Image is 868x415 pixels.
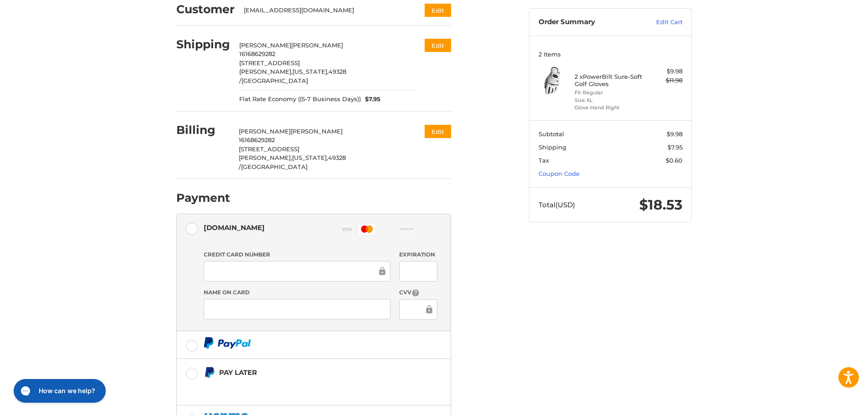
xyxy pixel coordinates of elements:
[667,130,683,138] span: $9.98
[239,68,293,75] span: [PERSON_NAME],
[239,59,300,67] span: [STREET_ADDRESS]
[539,170,580,177] a: Coupon Code
[241,163,308,170] span: [GEOGRAPHIC_DATA]
[637,18,683,27] a: Edit Cart
[399,251,437,259] label: Expiration
[239,128,291,135] span: [PERSON_NAME]
[204,367,215,378] img: Pay Later icon
[241,77,308,84] span: [GEOGRAPHIC_DATA]
[204,288,390,297] label: Name on Card
[666,157,683,164] span: $0.60
[539,130,564,138] span: Subtotal
[204,380,394,394] iframe: PayPal Message 1
[425,125,451,138] button: Edit
[575,97,644,104] li: Size XL
[239,136,275,143] span: 16168629282
[575,73,644,88] h4: 2 x PowerBilt Sure-Soft Golf Gloves
[647,76,683,85] div: $11.98
[425,4,451,17] button: Edit
[668,143,683,151] span: $7.95
[647,67,683,76] div: $9.98
[176,37,230,51] h2: Shipping
[575,104,644,112] li: Glove Hand Right
[176,191,230,205] h2: Payment
[539,157,549,164] span: Tax
[793,390,868,415] iframe: Google Customer Reviews
[239,41,291,49] span: [PERSON_NAME]
[204,337,251,348] img: PayPal icon
[239,154,292,161] span: [PERSON_NAME],
[239,154,346,170] span: 49328 /
[575,89,644,97] li: Fit Regular
[361,95,381,104] span: $7.95
[176,2,235,16] h2: Customer
[539,51,683,58] h3: 2 Items
[291,128,343,135] span: [PERSON_NAME]
[425,39,451,52] button: Edit
[539,18,637,27] h3: Order Summary
[399,288,437,297] label: CVV
[239,68,346,84] span: 49328 /
[239,95,361,104] span: Flat Rate Economy ((5-7 Business Days))
[176,123,230,137] h2: Billing
[239,145,299,153] span: [STREET_ADDRESS]
[639,196,683,213] span: $18.53
[244,6,407,15] div: [EMAIL_ADDRESS][DOMAIN_NAME]
[9,376,108,406] iframe: Gorgias live chat messenger
[204,220,265,235] div: [DOMAIN_NAME]
[539,143,566,151] span: Shipping
[204,251,390,259] label: Credit Card Number
[293,68,329,75] span: [US_STATE],
[239,50,275,57] span: 16168629282
[539,200,575,209] span: Total (USD)
[219,365,394,380] div: Pay Later
[292,154,328,161] span: [US_STATE],
[291,41,343,49] span: [PERSON_NAME]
